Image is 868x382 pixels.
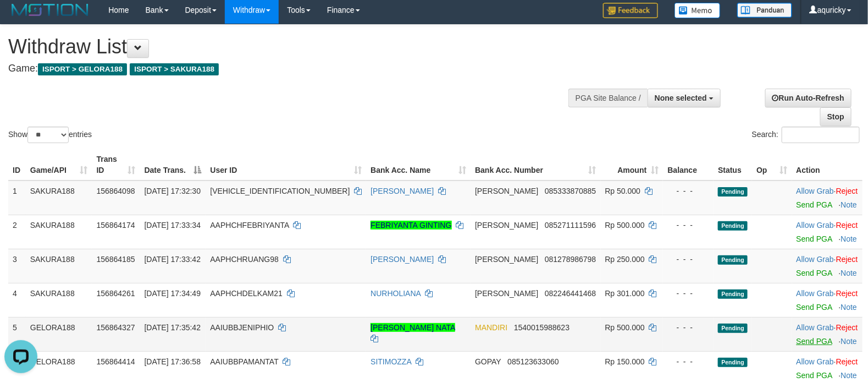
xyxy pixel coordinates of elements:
[797,337,832,346] a: Send PGA
[667,254,709,265] div: - - -
[718,187,748,197] span: Pending
[797,357,836,366] span: ·
[8,149,26,181] th: ID
[8,317,26,351] td: 5
[718,255,748,265] span: Pending
[206,149,366,181] th: User ID: activate to sort column ascending
[96,289,135,298] span: 156864261
[210,289,283,298] span: AAPHCHDELKAM21
[841,303,858,312] a: Note
[210,221,289,230] span: AAPHCHFEBRIYANTA
[667,322,709,333] div: - - -
[792,181,863,215] td: ·
[836,187,858,195] a: Reject
[792,283,863,317] td: ·
[737,3,792,18] img: panduan.png
[605,289,645,298] span: Rp 301.000
[545,255,596,264] span: Copy 081278986798 to clipboard
[145,289,201,298] span: [DATE] 17:34:49
[797,255,834,264] a: Allow Grab
[475,187,538,195] span: [PERSON_NAME]
[4,4,37,37] button: Open LiveChat chat widget
[145,357,201,366] span: [DATE] 17:36:58
[792,317,863,351] td: ·
[371,187,434,195] a: [PERSON_NAME]
[792,149,863,181] th: Action
[841,269,858,277] a: Note
[797,187,834,195] a: Allow Grab
[718,290,748,299] span: Pending
[92,149,140,181] th: Trans ID: activate to sort column ascending
[210,255,278,264] span: AAPHCHRUANG98
[841,200,858,209] a: Note
[718,221,748,231] span: Pending
[8,215,26,249] td: 2
[797,269,832,277] a: Send PGA
[545,221,596,230] span: Copy 085271111596 to clipboard
[8,63,568,74] h4: Game:
[96,221,135,230] span: 156864174
[792,249,863,283] td: ·
[648,89,721,107] button: None selected
[752,127,860,143] label: Search:
[210,357,278,366] span: AAIUBBPAMANTAT
[605,221,645,230] span: Rp 500.000
[371,357,411,366] a: SITIMOZZA
[514,323,570,332] span: Copy 1540015988623 to clipboard
[8,127,92,143] label: Show entries
[8,283,26,317] td: 4
[836,221,858,230] a: Reject
[605,357,645,366] span: Rp 150.000
[371,289,421,298] a: NURHOLIANA
[667,288,709,299] div: - - -
[371,255,434,264] a: [PERSON_NAME]
[836,357,858,366] a: Reject
[797,303,832,312] a: Send PGA
[507,357,559,366] span: Copy 085123633060 to clipboard
[210,323,274,332] span: AAIUBBJENIPHIO
[667,220,709,231] div: - - -
[765,89,852,107] a: Run Auto-Refresh
[797,221,834,230] a: Allow Grab
[96,187,135,195] span: 156864098
[96,357,135,366] span: 156864414
[140,149,206,181] th: Date Trans.: activate to sort column descending
[797,371,832,380] a: Send PGA
[663,149,714,181] th: Balance
[718,358,748,367] span: Pending
[366,149,471,181] th: Bank Acc. Name: activate to sort column ascending
[371,323,455,332] a: [PERSON_NAME] NATA
[797,323,834,332] a: Allow Grab
[145,255,201,264] span: [DATE] 17:33:42
[8,181,26,215] td: 1
[8,249,26,283] td: 3
[145,323,201,332] span: [DATE] 17:35:42
[145,221,201,230] span: [DATE] 17:33:34
[797,289,834,298] a: Allow Grab
[797,323,836,332] span: ·
[210,187,350,195] span: [VEHICLE_IDENTIFICATION_NUMBER]
[96,255,135,264] span: 156864185
[568,89,648,107] div: PGA Site Balance /
[792,215,863,249] td: ·
[841,337,858,346] a: Note
[471,149,600,181] th: Bank Acc. Number: activate to sort column ascending
[841,371,858,380] a: Note
[836,289,858,298] a: Reject
[797,200,832,209] a: Send PGA
[475,289,538,298] span: [PERSON_NAME]
[797,187,836,195] span: ·
[8,36,568,58] h1: Withdraw List
[667,356,709,367] div: - - -
[26,149,92,181] th: Game/API: activate to sort column ascending
[797,234,832,243] a: Send PGA
[475,357,501,366] span: GOPAY
[371,221,451,230] a: FEBRIYANTA GINTING
[836,323,858,332] a: Reject
[605,255,645,264] span: Rp 250.000
[797,289,836,298] span: ·
[841,234,858,243] a: Note
[667,185,709,197] div: - - -
[26,249,92,283] td: SAKURA188
[714,149,752,181] th: Status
